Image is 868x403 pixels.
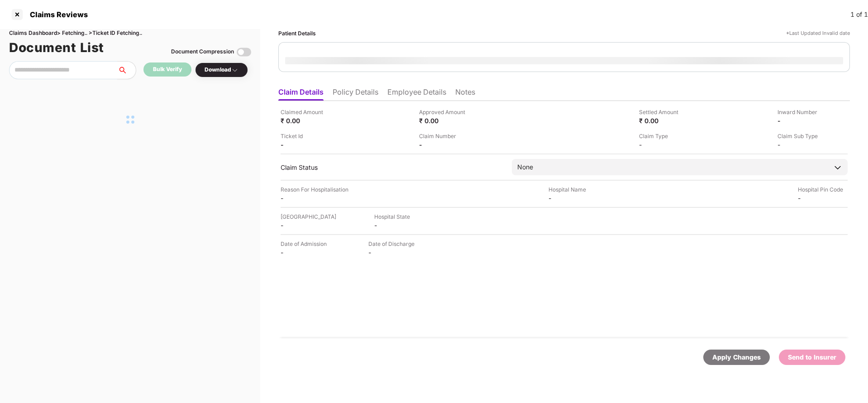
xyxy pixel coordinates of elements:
[798,194,848,202] div: -
[387,87,446,101] li: Employee Details
[205,66,238,74] div: Download
[639,108,689,116] div: Settled Amount
[281,185,348,194] div: Reason For Hospitalisation
[833,163,842,172] img: downArrowIcon
[777,116,827,125] div: -
[786,29,850,38] div: *Last Updated Invalid date
[548,185,598,194] div: Hospital Name
[777,132,827,140] div: Claim Sub Type
[281,132,330,140] div: Ticket Id
[798,185,848,194] div: Hospital Pin Code
[419,116,469,125] div: ₹ 0.00
[281,248,330,257] div: -
[281,108,330,116] div: Claimed Amount
[639,140,689,149] div: -
[231,67,238,74] img: svg+xml;base64,PHN2ZyBpZD0iRHJvcGRvd24tMzJ4MzIiIHhtbG5zPSJodHRwOi8vd3d3LnczLm9yZy8yMDAwL3N2ZyIgd2...
[548,194,598,202] div: -
[171,48,234,56] div: Document Compression
[374,212,424,221] div: Hospital State
[237,45,251,59] img: svg+xml;base64,PHN2ZyBpZD0iVG9nZ2xlLTMyeDMyIiB4bWxucz0iaHR0cDovL3d3dy53My5vcmcvMjAwMC9zdmciIHdpZH...
[281,240,330,248] div: Date of Admission
[281,212,336,221] div: [GEOGRAPHIC_DATA]
[639,132,689,140] div: Claim Type
[419,132,469,140] div: Claim Number
[777,108,827,116] div: Inward Number
[117,67,136,74] span: search
[9,38,104,58] h1: Document List
[517,162,533,172] div: None
[281,140,330,149] div: -
[419,140,469,149] div: -
[368,248,418,257] div: -
[281,194,330,202] div: -
[419,108,469,116] div: Approved Amount
[455,87,475,101] li: Notes
[368,240,418,248] div: Date of Discharge
[788,352,836,362] div: Send to Insurer
[9,29,251,38] div: Claims Dashboard > Fetching.. > Ticket ID Fetching..
[281,221,330,230] div: -
[278,87,324,101] li: Claim Details
[117,61,136,79] button: search
[278,29,316,38] div: Patient Details
[850,10,868,19] div: 1 of 1
[281,163,503,172] div: Claim Status
[712,352,761,362] div: Apply Changes
[281,116,330,125] div: ₹ 0.00
[153,65,182,74] div: Bulk Verify
[639,116,689,125] div: ₹ 0.00
[374,221,424,230] div: -
[333,87,378,101] li: Policy Details
[777,140,827,149] div: -
[24,10,88,19] div: Claims Reviews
